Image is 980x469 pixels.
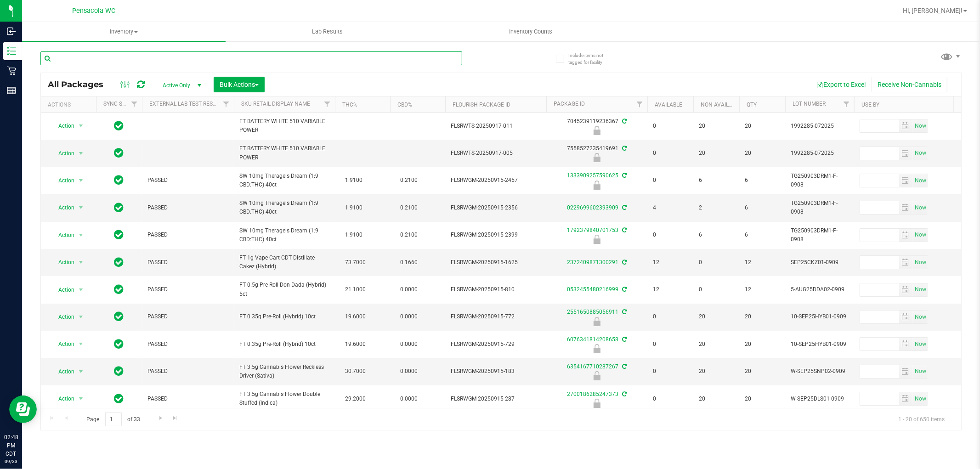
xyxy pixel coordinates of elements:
span: Page of 33 [79,412,148,426]
span: 20 [699,149,734,158]
span: Set Current date [912,283,928,296]
span: FT 0.5g Pre-Roll Don Dada (Hybrid) 5ct [239,281,329,298]
span: FLSRWTS-20250917-011 [451,122,541,130]
span: Set Current date [912,228,928,242]
span: Set Current date [912,147,928,160]
span: Action [50,392,75,405]
span: In Sync [114,228,124,241]
span: TG250903DRM1-F-0908 [791,199,849,216]
a: 1333909257590625 [567,172,618,179]
a: 2551650885056911 [567,309,618,315]
span: select [899,174,912,187]
span: PASSED [147,231,228,239]
div: Launch Hold [545,317,649,326]
span: select [899,338,912,350]
span: SEP25CKZ01-0909 [791,258,849,267]
span: PASSED [147,258,228,267]
span: FT 0.35g Pre-Roll (Hybrid) 10ct [239,312,329,321]
a: 2372409871300291 [567,259,618,266]
span: Action [50,229,75,242]
a: 2700186285247373 [567,391,618,397]
div: Quarantine [545,371,649,380]
span: 10-SEP25HYB01-0909 [791,312,849,321]
span: Set Current date [912,174,928,187]
span: 12 [745,285,780,294]
span: FT 1g Vape Cart CDT Distillate Cakez (Hybrid) [239,254,329,271]
span: select [75,283,87,296]
span: 20 [699,367,734,376]
span: Sync from Compliance System [621,145,627,152]
span: 1992285-072025 [791,149,849,158]
div: Newly Received [545,235,649,244]
span: Action [50,338,75,350]
span: FT 0.35g Pre-Roll (Hybrid) 10ct [239,340,329,349]
span: select [75,338,87,350]
span: 20 [745,395,780,403]
span: In Sync [114,365,124,378]
span: FT 3.5g Cannabis Flower Reckless Driver (Sativa) [239,363,329,380]
a: Filter [839,96,854,112]
span: select [912,338,928,350]
span: 20 [699,312,734,321]
span: W-SEP25SNP02-0909 [791,367,849,376]
span: 0.1660 [396,256,422,269]
span: 0 [699,258,734,267]
span: Include items not tagged for facility [568,52,614,66]
span: In Sync [114,147,124,159]
iframe: Resource center [9,396,37,423]
span: FT BATTERY WHITE 510 VARIABLE POWER [239,144,329,162]
span: 4 [653,203,688,212]
div: 7558527235419691 [545,144,649,162]
span: select [75,256,87,269]
span: 5-AUG25DDA02-0909 [791,285,849,294]
span: PASSED [147,203,228,212]
p: 09/23 [4,458,18,465]
span: FLSRWGM-20250915-287 [451,395,541,403]
span: 1 - 20 of 650 items [891,412,952,426]
button: Receive Non-Cannabis [872,77,947,92]
span: PASSED [147,312,228,321]
span: FLSRWTS-20250917-005 [451,149,541,158]
span: Sync from Compliance System [621,227,627,233]
span: In Sync [114,256,124,269]
span: 6 [699,176,734,185]
span: Sync from Compliance System [621,363,627,370]
span: select [912,147,928,160]
span: Bulk Actions [220,81,259,88]
a: Inventory [22,22,226,41]
span: Action [50,174,75,187]
a: 1792379840701753 [567,227,618,233]
span: Sync from Compliance System [621,118,627,124]
a: Inventory Counts [429,22,633,41]
inline-svg: Inventory [7,46,16,56]
span: Set Current date [912,365,928,378]
span: 19.6000 [340,310,370,323]
span: 6 [745,176,780,185]
span: In Sync [114,338,124,350]
span: select [75,174,87,187]
a: Go to the next page [154,412,167,424]
span: 1.9100 [340,228,367,242]
span: Action [50,147,75,160]
span: TG250903DRM1-F-0908 [791,172,849,189]
span: FLSRWGM-20250915-2399 [451,231,541,239]
span: Set Current date [912,392,928,406]
a: Go to the last page [169,412,182,424]
span: 12 [653,258,688,267]
span: Set Current date [912,201,928,215]
span: FLSRWGM-20250915-810 [451,285,541,294]
span: 29.2000 [340,392,370,406]
a: Non-Available [701,102,742,108]
span: Inventory [22,28,226,36]
span: 0.0000 [396,392,422,406]
span: select [912,229,928,242]
span: 20 [745,340,780,349]
inline-svg: Retail [7,66,16,75]
span: Action [50,256,75,269]
a: Package ID [554,101,585,107]
span: 0.2100 [396,174,422,187]
span: Action [50,311,75,323]
span: select [75,229,87,242]
span: Set Current date [912,119,928,133]
span: 0 [699,285,734,294]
